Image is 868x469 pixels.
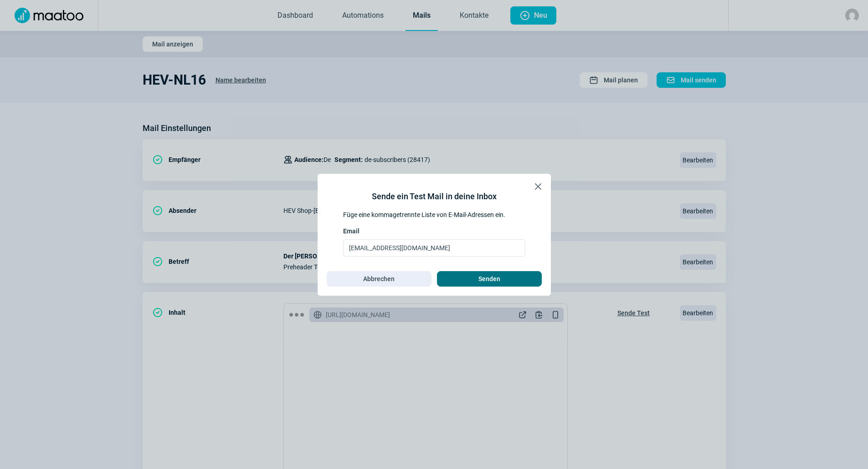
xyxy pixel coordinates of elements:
div: Füge eine kommagetrennte Liste von E-Mail-Adressen ein. [343,210,525,219]
span: Senden [478,272,500,286]
span: Email [343,227,360,236]
input: Email [343,239,525,257]
span: Abbrechen [363,272,395,286]
div: Sende ein Test Mail in deine Inbox [372,190,497,203]
button: Senden [437,271,542,287]
button: Abbrechen [327,271,431,287]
